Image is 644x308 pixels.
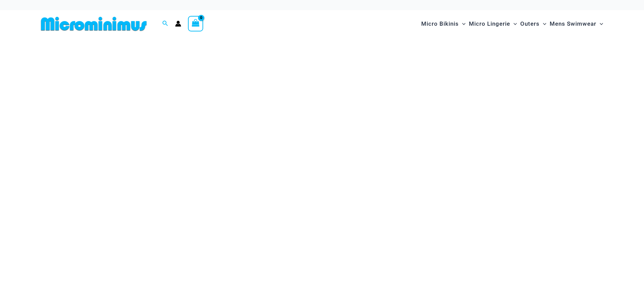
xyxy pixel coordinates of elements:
span: Micro Lingerie [469,15,510,32]
a: Mens SwimwearMenu ToggleMenu Toggle [548,14,605,34]
a: Micro LingerieMenu ToggleMenu Toggle [467,14,519,34]
a: Search icon link [162,20,168,28]
span: Menu Toggle [459,15,466,32]
a: View Shopping Cart, empty [188,16,204,31]
span: Micro Bikinis [421,15,459,32]
a: OutersMenu ToggleMenu Toggle [519,14,548,34]
span: Outers [520,15,540,32]
a: Account icon link [175,21,181,27]
img: MM SHOP LOGO FLAT [38,16,149,31]
nav: Site Navigation [419,13,606,35]
span: Mens Swimwear [550,15,596,32]
span: Menu Toggle [510,15,517,32]
span: Menu Toggle [596,15,603,32]
a: Micro BikinisMenu ToggleMenu Toggle [420,14,467,34]
span: Menu Toggle [540,15,546,32]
